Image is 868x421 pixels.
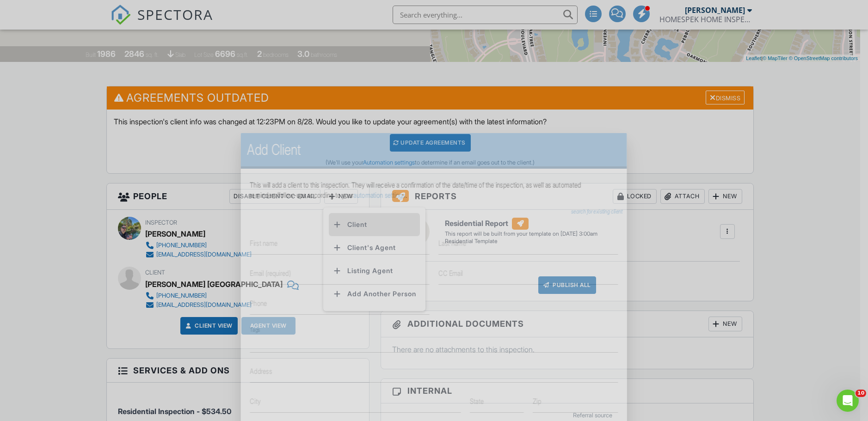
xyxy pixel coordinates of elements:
[571,208,622,215] a: search for existing client
[533,396,541,406] label: Zip
[353,191,405,200] a: automation settings
[250,268,290,278] label: Email (required)
[837,390,859,412] iframe: Intercom live chat
[470,396,484,406] label: State
[250,326,260,333] label: Tags
[250,238,277,248] label: First name
[247,140,621,159] h2: Add Client
[856,390,866,397] span: 10
[438,238,466,248] label: Last name
[250,298,267,308] label: Phone
[250,180,618,201] p: This will add a client to this inspection. They will receive a confirmation of the date/time of t...
[438,268,463,278] label: CC Email
[250,396,260,406] label: City
[250,366,272,376] label: Address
